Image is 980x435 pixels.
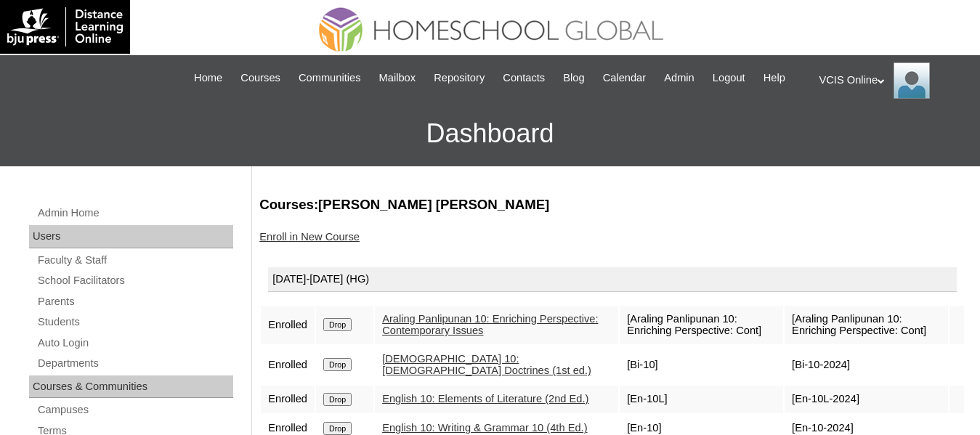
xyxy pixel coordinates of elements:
td: [Araling Panlipunan 10: Enriching Perspective: Cont] [620,306,783,344]
span: Contacts [503,70,545,86]
a: Students [36,313,233,331]
span: Courses [240,70,280,86]
a: Communities [291,70,368,86]
input: Drop [323,422,352,435]
td: [Bi-10] [620,346,783,384]
a: Admin Home [36,204,233,222]
td: Enrolled [261,386,315,413]
a: School Facilitators [36,272,233,290]
a: Admin [657,70,702,86]
a: Departments [36,354,233,373]
a: Logout [705,70,753,86]
a: Calendar [596,70,653,86]
a: Campuses [36,401,233,419]
input: Drop [323,393,352,406]
a: Auto Login [36,334,233,352]
a: Help [756,70,793,86]
span: Mailbox [379,70,416,86]
td: Enrolled [261,346,315,384]
a: Faculty & Staff [36,251,233,269]
img: VCIS Online Admin [894,62,930,99]
span: Home [194,70,222,86]
td: [Araling Panlipunan 10: Enriching Perspective: Cont] [785,306,948,344]
a: Araling Panlipunan 10: Enriching Perspective: Contemporary Issues [382,313,598,337]
span: Logout [713,70,745,86]
div: Users [29,225,233,248]
span: Repository [434,70,485,86]
a: Parents [36,293,233,311]
span: Admin [664,70,694,86]
h3: Dashboard [7,101,973,166]
span: Help [764,70,785,86]
span: Blog [563,70,584,86]
td: [En-10L] [620,386,783,413]
span: Calendar [603,70,646,86]
a: Contacts [495,70,552,86]
a: Courses [233,70,288,86]
input: Drop [323,358,352,371]
div: Courses & Communities [29,375,233,399]
a: Enroll in New Course [259,231,360,243]
a: English 10: Writing & Grammar 10 (4th Ed.) [382,422,587,434]
a: Repository [426,70,492,86]
img: logo-white.png [7,7,123,46]
input: Drop [323,318,352,331]
h3: Courses:[PERSON_NAME] [PERSON_NAME] [259,195,965,214]
div: VCIS Online [819,62,966,99]
a: Home [187,70,230,86]
td: [Bi-10-2024] [785,346,948,384]
div: [DATE]-[DATE] (HG) [268,267,957,292]
a: English 10: Elements of Literature (2nd Ed.) [382,393,588,404]
td: Enrolled [261,306,315,344]
a: [DEMOGRAPHIC_DATA] 10: [DEMOGRAPHIC_DATA] Doctrines (1st ed.) [382,353,591,377]
span: Communities [299,70,361,86]
a: Blog [556,70,591,86]
a: Mailbox [372,70,424,86]
td: [En-10L-2024] [785,386,948,413]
